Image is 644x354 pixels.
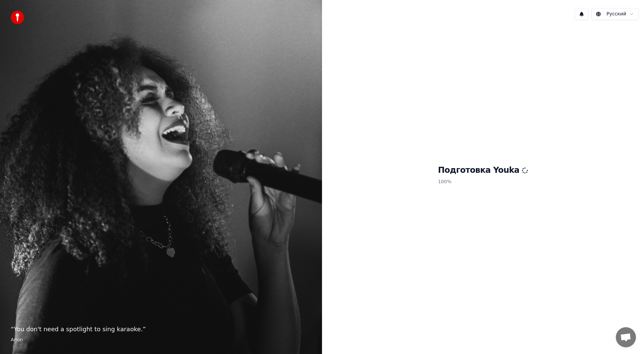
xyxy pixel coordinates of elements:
[616,327,636,347] div: Открытый чат
[438,176,528,188] p: 100 %
[11,325,311,334] p: “ You don't need a spotlight to sing karaoke. ”
[11,337,311,343] footer: Anon
[438,165,528,176] h1: Подготовка Youka
[11,11,24,24] img: youka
